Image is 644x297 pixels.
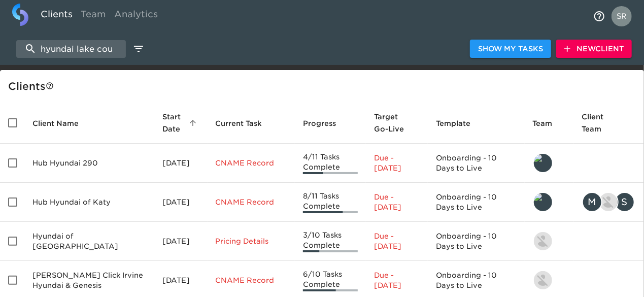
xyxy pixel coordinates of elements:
td: [DATE] [154,183,208,222]
td: 8/11 Tasks Complete [295,183,366,222]
button: edit [130,40,147,57]
td: [DATE] [154,144,208,183]
button: NewClient [556,40,632,58]
img: nikko.foster@roadster.com [534,271,552,289]
span: Progress [303,117,349,129]
img: leland@roadster.com [534,154,552,172]
a: Analytics [110,4,162,28]
div: kevin.lo@roadster.com [533,231,566,251]
td: Onboarding - 10 Days to Live [428,222,525,261]
img: logo [12,4,28,26]
span: This is the next Task in this Hub that should be completed [216,117,262,129]
td: Hub Hyundai of Katy [24,183,154,222]
img: Profile [612,6,632,26]
span: Client Name [32,117,92,129]
span: Start Date [162,111,199,135]
span: Template [436,117,484,129]
button: notifications [587,4,612,28]
input: search [16,40,126,58]
td: Onboarding - 10 Days to Live [428,144,525,183]
p: CNAME Record [216,158,287,168]
img: leland@roadster.com [534,193,552,211]
div: nikko.foster@roadster.com [533,270,566,290]
p: Due - [DATE] [374,231,420,251]
td: Hub Hyundai 290 [24,144,154,183]
img: kevin.lo@roadster.com [534,232,552,250]
td: 4/11 Tasks Complete [295,144,366,183]
p: Due - [DATE] [374,192,420,212]
div: michael.beck@roadster.com, nikko.foster@roadster.com, smartinez@hubhouston.com [582,192,636,212]
p: Due - [DATE] [374,270,420,290]
span: Show My Tasks [478,43,543,55]
td: [DATE] [154,222,208,261]
a: Team [77,4,110,28]
img: nikko.foster@roadster.com [599,193,618,211]
a: Clients [37,4,77,28]
p: Due - [DATE] [374,153,420,173]
span: Target Go-Live [374,111,420,135]
button: Show My Tasks [470,40,551,58]
td: Onboarding - 10 Days to Live [428,183,525,222]
span: Current Task [216,117,276,129]
span: Team [533,117,566,129]
p: Pricing Details [216,236,287,246]
span: Client Team [582,111,636,135]
p: CNAME Record [216,275,287,285]
svg: This is a list of all of your clients and clients shared with you [46,82,54,90]
div: leland@roadster.com [533,153,566,173]
div: S [615,192,635,212]
span: New Client [564,43,624,55]
span: Calculated based on the start date and the duration of all Tasks contained in this Hub. [374,111,406,135]
td: 3/10 Tasks Complete [295,222,366,261]
div: leland@roadster.com [533,192,566,212]
p: CNAME Record [216,197,287,207]
td: Hyundai of [GEOGRAPHIC_DATA] [24,222,154,261]
div: Client s [8,78,640,94]
div: M [582,192,602,212]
